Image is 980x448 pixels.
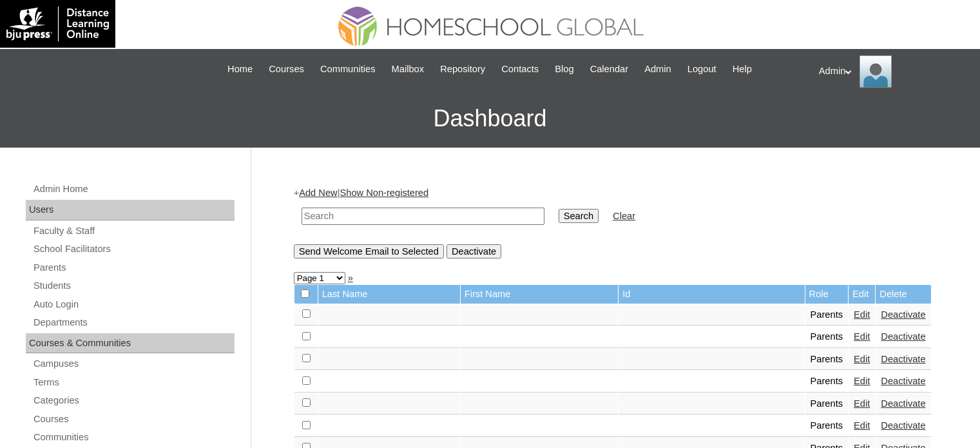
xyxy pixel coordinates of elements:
span: Repository [440,62,485,77]
a: Blog [548,62,580,77]
div: + | [294,186,932,258]
a: School Facilitators [32,241,235,257]
a: Campuses [32,356,235,372]
td: Parents [805,415,849,437]
a: Communities [32,429,235,445]
a: Logout [681,62,723,77]
a: Admin Home [32,181,235,197]
input: Search [302,208,544,225]
a: Repository [434,62,492,77]
a: Show Non-registered [340,188,428,198]
span: Calendar [590,62,628,77]
td: Parents [805,304,849,326]
td: Parents [805,349,849,371]
a: Deactivate [881,354,925,364]
img: logo-white.png [6,6,109,41]
a: Categories [32,393,235,409]
input: Deactivate [447,244,501,258]
span: Home [227,62,253,77]
a: Communities [314,62,382,77]
span: Logout [687,62,716,77]
a: Edit [854,309,870,320]
span: Help [733,62,752,77]
a: Contacts [495,62,545,77]
a: Calendar [584,62,635,77]
a: Home [221,62,259,77]
a: Edit [854,331,870,342]
span: Mailbox [392,62,425,77]
a: Students [32,278,235,294]
td: First Name [461,285,618,304]
a: Edit [854,354,870,364]
a: Edit [854,420,870,431]
input: Send Welcome Email to Selected [294,244,444,258]
span: Communities [320,62,376,77]
h3: Dashboard [6,90,974,148]
a: Auto Login [32,297,235,313]
a: Parents [32,260,235,276]
a: Admin [638,62,678,77]
td: Delete [876,285,930,304]
a: Deactivate [881,398,925,409]
a: Mailbox [385,62,431,77]
td: Parents [805,326,849,348]
span: Contacts [501,62,539,77]
a: Deactivate [881,309,925,320]
a: Clear [613,211,635,221]
a: Courses [262,62,311,77]
td: Last Name [318,285,460,304]
input: Search [559,209,599,223]
div: Users [26,200,235,220]
a: Edit [854,398,870,409]
a: Deactivate [881,331,925,342]
a: Terms [32,375,235,391]
div: Courses & Communities [26,333,235,354]
a: Help [726,62,758,77]
td: Role [805,285,849,304]
td: Parents [805,393,849,415]
span: Courses [269,62,304,77]
a: Deactivate [881,420,925,431]
span: Admin [644,62,671,77]
td: Edit [849,285,875,304]
a: » [348,273,353,283]
a: Courses [32,411,235,427]
a: Add New [299,188,337,198]
a: Departments [32,315,235,331]
td: Id [619,285,804,304]
a: Faculty & Staff [32,223,235,239]
span: Blog [555,62,573,77]
img: Admin Homeschool Global [860,55,892,88]
td: Parents [805,371,849,393]
div: Admin [819,55,967,88]
a: Deactivate [881,376,925,386]
a: Edit [854,376,870,386]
